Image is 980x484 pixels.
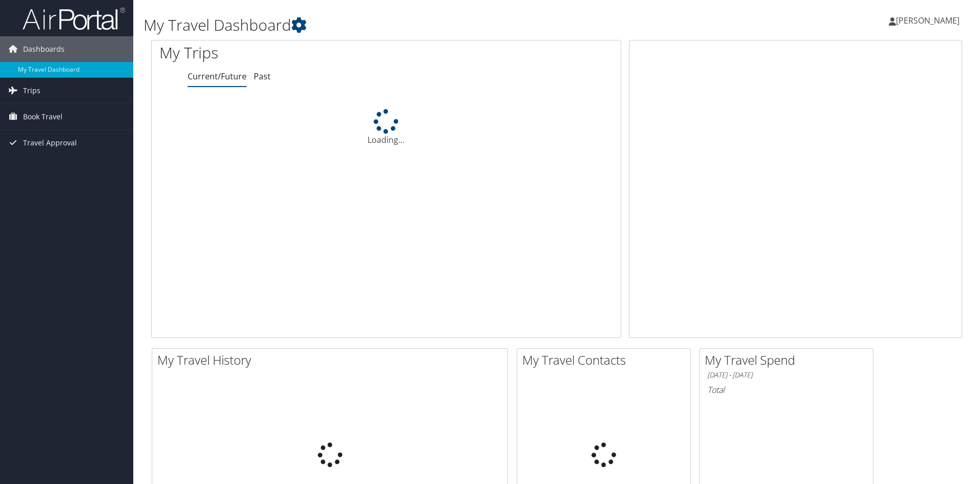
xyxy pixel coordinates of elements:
h2: My Travel Spend [705,351,873,369]
a: [PERSON_NAME] [889,5,970,36]
a: Past [254,71,271,82]
h2: My Travel Contacts [522,351,690,369]
span: Travel Approval [23,130,77,156]
h1: My Travel Dashboard [144,14,695,36]
a: Current/Future [188,71,247,82]
h1: My Trips [159,42,418,64]
h2: My Travel History [157,351,507,369]
h6: [DATE] - [DATE] [707,370,865,380]
span: Dashboards [23,36,65,62]
div: Loading... [152,109,621,146]
span: Book Travel [23,104,63,130]
img: airportal-logo.png [23,7,125,31]
h6: Total [707,384,865,395]
span: [PERSON_NAME] [896,15,959,26]
span: Trips [23,78,40,103]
